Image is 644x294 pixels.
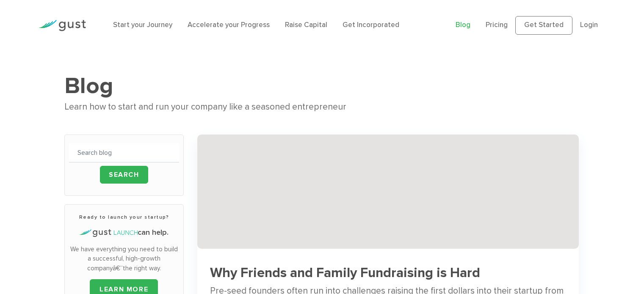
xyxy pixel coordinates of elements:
a: Blog [456,21,470,29]
h3: Ready to launch your startup? [69,213,179,221]
h4: can help. [69,227,179,238]
a: Accelerate your Progress [188,21,270,29]
h1: Blog [64,72,580,100]
img: Gust Logo [39,20,86,31]
input: Search blog [69,143,179,162]
a: Get Incorporated [343,21,399,29]
a: Start your Journey [113,21,172,29]
a: Raise Capital [285,21,327,29]
div: Learn how to start and run your company like a seasoned entrepreneur [64,100,580,114]
p: We have everything you need to build a successful, high-growth companyâ€”the right way. [69,245,179,273]
input: Search [100,166,148,184]
a: Login [580,21,598,29]
a: Pricing [486,21,508,29]
h3: Why Friends and Family Fundraising is Hard [210,266,566,280]
a: Get Started [515,16,572,35]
